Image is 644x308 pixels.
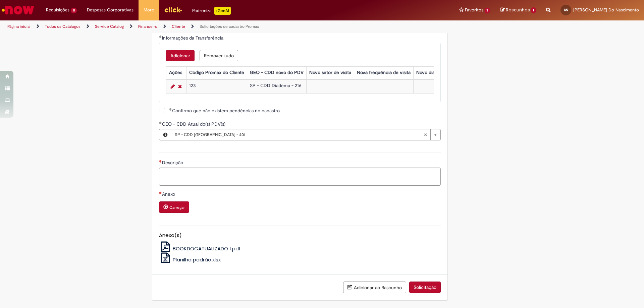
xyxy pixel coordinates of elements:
a: Remover linha 1 [176,82,183,90]
a: Financeiro [138,24,157,29]
a: Editar Linha 1 [169,82,176,90]
span: Requisições [46,7,69,13]
span: Necessários [159,160,162,163]
span: Despesas Corporativas [87,7,133,13]
small: Carregar [169,205,185,210]
span: 1 [531,7,536,13]
span: [PERSON_NAME] Do Nascimento [573,7,639,13]
button: Adicionar ao Rascunho [343,282,406,293]
span: BOOKDOCATUALIZADO 1.pdf [173,245,241,252]
span: Favoritos [465,7,483,13]
span: Descrição [162,160,184,166]
button: Carregar anexo de Anexo Required [159,201,189,213]
span: Informações da Transferência [162,35,225,41]
th: GEO - CDD novo do PDV [247,66,306,79]
span: AN [564,8,568,12]
ul: Trilhas de página [5,20,424,33]
div: Padroniza [192,7,231,15]
th: Nova frequência de visita [354,66,413,79]
img: ServiceNow [1,3,35,17]
span: Necessários [159,191,162,194]
a: Solicitações de cadastro Promax [200,24,259,29]
th: Ações [166,66,186,79]
span: Rascunhos [506,7,530,13]
span: Anexo [162,191,176,197]
span: 11 [71,8,77,13]
span: Confirmo que não existem pendências no cadastro [169,107,280,114]
img: click_logo_yellow_360x200.png [164,5,182,15]
a: Todos os Catálogos [45,24,80,29]
a: Cliente [172,24,185,29]
span: Planilha padrão.xlsx [173,256,221,263]
span: 3 [485,8,490,13]
abbr: Limpar campo GEO - CDD Atual do(s) PDV(s) [420,129,430,140]
a: Planilha padrão.xlsx [159,256,221,263]
span: Obrigatório Preenchido [159,121,162,124]
th: Novo dia da visita [413,66,456,79]
a: Service Catalog [95,24,124,29]
span: More [144,7,154,13]
th: Código Promax do Cliente [186,66,247,79]
td: 123 [186,79,247,93]
p: +GenAi [214,7,231,15]
td: SP - CDD Diadema - 216 [247,79,306,93]
button: Add a row for Informações da Transferência [166,50,195,61]
button: Remove all rows for Informações da Transferência [200,50,238,61]
span: SP - CDD [GEOGRAPHIC_DATA] - 401 [175,129,424,140]
a: SP - CDD [GEOGRAPHIC_DATA] - 401Limpar campo GEO - CDD Atual do(s) PDV(s) [171,129,440,140]
span: Obrigatório Preenchido [169,108,172,111]
span: Obrigatório Preenchido [159,35,162,38]
textarea: Descrição [159,168,441,186]
a: BOOKDOCATUALIZADO 1.pdf [159,245,241,252]
h5: Anexo(s) [159,233,441,238]
span: GEO - CDD Atual do(s) PDV(s) [162,121,227,127]
th: Novo setor de visita [306,66,354,79]
button: Solicitação [409,282,441,293]
a: Página inicial [7,24,31,29]
a: Rascunhos [500,7,536,13]
button: GEO - CDD Atual do(s) PDV(s), Visualizar este registro SP - CDD São Paulo - 401 [159,129,171,140]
